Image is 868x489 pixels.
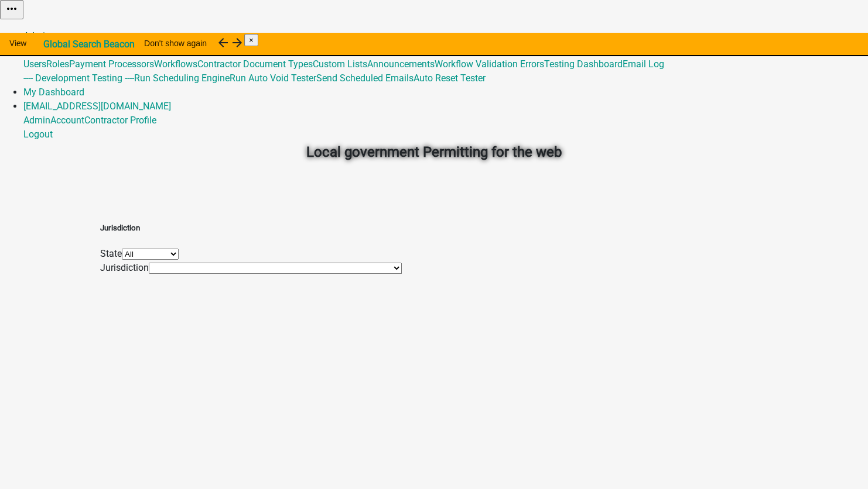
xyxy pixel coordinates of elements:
i: arrow_back [216,36,230,50]
button: Don't show again [135,33,216,54]
label: State [100,248,122,259]
span: × [249,36,254,44]
button: Close [244,34,258,46]
i: arrow_forward [230,36,244,50]
h2: Local government Permitting for the web [109,142,759,163]
h5: Jurisdiction [100,222,402,234]
strong: Global Search Beacon [43,39,135,50]
label: Jurisdiction [100,262,149,273]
